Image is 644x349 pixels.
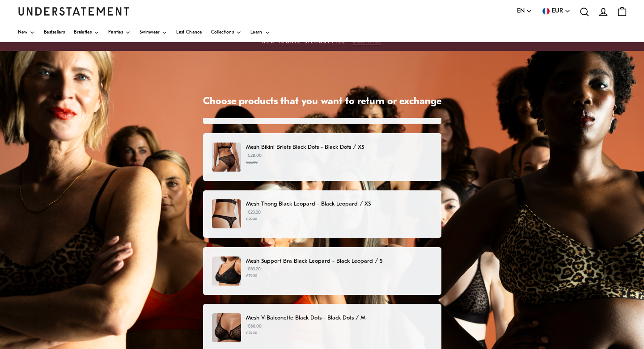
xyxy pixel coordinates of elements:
h6: New Iconic Silhouettes [262,40,345,45]
strike: €29.00 [246,217,257,221]
strike: €79.00 [246,274,257,278]
p: €23.20 [246,209,432,223]
p: €28.00 [246,152,432,166]
p: €60.00 [246,323,432,336]
p: Mesh Thong Black Leopard - Black Leopard / XS [246,199,432,209]
a: New [18,23,35,42]
a: Learn [250,23,270,42]
p: Mesh Bikini Briefs Black Dots - Black Dots / XS [246,143,432,152]
strike: €75.00 [246,331,257,335]
a: New Iconic Silhouettes Discover now [9,36,635,48]
span: New [18,30,27,35]
img: DOTS-BRF-002MeshBikiniBriefsBlackDots5.jpg [212,143,241,172]
span: Swimwear [140,30,160,35]
a: Panties [108,23,131,42]
button: EUR [541,6,571,16]
strike: €35.00 [246,160,258,164]
img: mesh-support-plus-black-leopard-393.jpg [212,256,241,286]
span: Panties [108,30,123,35]
a: Last Chance [176,23,202,42]
a: Swimwear [140,23,167,42]
a: Collections [211,23,241,42]
span: Learn [250,30,263,35]
button: EN [517,6,532,16]
a: Bestsellers [44,23,65,42]
p: Mesh Support Bra Black Leopard - Black Leopard / S [246,256,432,266]
span: Collections [211,30,234,35]
p: €63.20 [246,266,432,279]
span: EN [517,6,525,16]
a: Bralettes [74,23,99,42]
span: EUR [552,6,563,16]
p: Mesh V-Balconette Black Dots - Black Dots / M [246,313,432,323]
img: mesh-thong-black-leopard-2.jpg [212,199,241,228]
img: MeshV-BalconetteBlackDotsDOTS-BRA-0287.jpg [212,313,241,342]
span: Bralettes [74,30,92,35]
a: Understatement Homepage [18,7,130,15]
h1: Choose products that you want to return or exchange [203,96,441,109]
span: Bestsellers [44,30,65,35]
span: Last Chance [176,30,202,35]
